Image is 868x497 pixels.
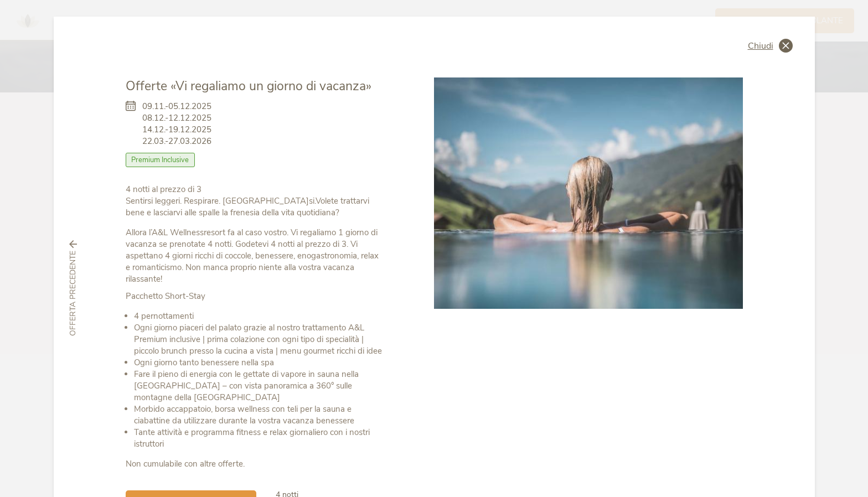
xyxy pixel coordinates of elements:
[126,184,385,219] p: Sentirsi leggeri. Respirare. [GEOGRAPHIC_DATA]si.
[126,195,369,218] strong: Volete trattarvi bene e lasciarvi alle spalle la frenesia della vita quotidiana?
[68,251,79,336] span: Offerta precedente
[126,291,205,302] strong: Pacchetto Short-Stay
[134,310,385,322] li: 4 pernottamenti
[126,184,201,195] strong: 4 notti al prezzo di 3
[126,77,371,95] span: Offerte «Vi regaliamo un giorno di vacanza»
[434,77,743,309] img: Offerte «Vi regaliamo un giorno di vacanza»
[134,322,385,357] li: Ogni giorno piaceri del palato grazie al nostro trattamento A&L Premium inclusive | prima colazio...
[126,153,195,167] span: Premium Inclusive
[126,227,385,285] p: Allora l’A&L Wellnessresort fa al caso vostro. Vi regaliamo 1 giorno di vacanza se prenotate 4 no...
[748,42,773,50] span: Chiudi
[142,101,211,147] span: 09.11.-05.12.2025 08.12.-12.12.2025 14.12.-19.12.2025 22.03.-27.03.2026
